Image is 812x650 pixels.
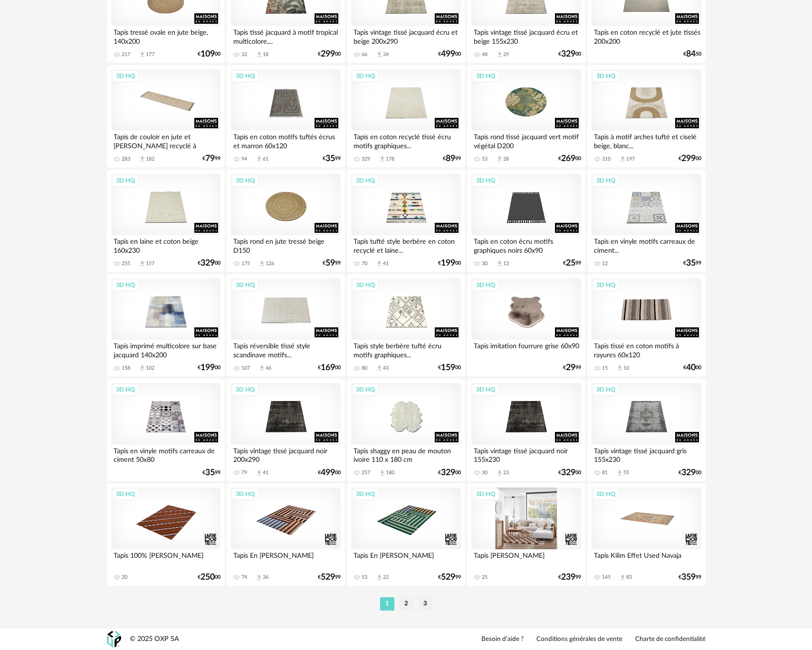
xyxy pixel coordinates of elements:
[241,260,250,267] div: 175
[678,155,701,162] div: € 00
[111,549,220,568] div: Tapis 100% [PERSON_NAME]
[347,483,465,586] a: 3D HQ Tapis En [PERSON_NAME] 53 Download icon 22 €52999
[376,51,383,58] span: Download icon
[587,483,705,586] a: 3D HQ Tapis Kilim Effet Used Navaja 145 Download icon 83 €35999
[231,131,340,150] div: Tapis en coton motifs tuftés écrus et marron 60x120
[681,574,696,581] span: 359
[258,364,266,372] span: Download icon
[112,383,139,396] div: 3D HQ
[351,340,460,359] div: Tapis style berbère tufté écru motifs graphiques...
[202,469,220,476] div: € 99
[678,574,701,581] div: € 99
[347,379,465,481] a: 3D HQ Tapis shaggy en peau de mouton ivoire 110 x 180 cm 257 Download icon 180 €32900
[227,65,344,168] a: 3D HQ Tapis en coton motifs tuftés écrus et marron 60x120 94 Download icon 61 €3599
[256,51,263,58] span: Download icon
[602,260,608,267] div: 12
[111,131,220,150] div: Tapis de couloir en jute et [PERSON_NAME] recyclé à franges...
[347,274,465,377] a: 3D HQ Tapis style berbère tufté écru motifs graphiques... 80 Download icon 43 €15900
[112,174,139,187] div: 3D HQ
[266,365,271,372] div: 46
[352,488,379,500] div: 3D HQ
[471,549,581,568] div: Tapis [PERSON_NAME]
[686,364,696,371] span: 40
[678,469,701,476] div: € 00
[379,469,386,477] span: Download icon
[536,635,622,644] a: Conditions générales de vente
[558,574,581,581] div: € 99
[347,65,465,168] a: 3D HQ Tapis en coton recyclé tissé écru motifs graphiques... 329 Download icon 178 €8999
[231,383,259,396] div: 3D HQ
[241,51,247,58] div: 32
[198,364,220,371] div: € 00
[379,155,386,162] span: Download icon
[587,379,705,481] a: 3D HQ Tapis vintage tissé jacquard gris 155x230 81 Download icon 55 €32900
[139,155,146,162] span: Download icon
[122,51,130,58] div: 217
[351,235,460,254] div: Tapis tufté style berbère en coton recyclé et laine...
[441,574,455,581] span: 529
[587,170,705,272] a: 3D HQ Tapis en vinyle motifs carreaux de ciment... 12 €3599
[472,488,499,500] div: 3D HQ
[418,597,432,611] li: 3
[386,469,394,476] div: 180
[496,155,503,162] span: Download icon
[592,445,701,464] div: Tapis vintage tissé jacquard gris 155x230
[263,469,268,476] div: 41
[376,574,383,581] span: Download icon
[241,469,247,476] div: 79
[592,340,701,359] div: Tapis tissé en coton motifs à rayures 60x120
[266,260,274,267] div: 126
[318,51,341,57] div: € 00
[482,574,487,581] div: 25
[198,260,220,267] div: € 00
[202,155,220,162] div: € 99
[482,469,487,476] div: 30
[352,70,379,82] div: 3D HQ
[441,51,455,57] span: 499
[231,174,259,187] div: 3D HQ
[321,574,335,581] span: 529
[386,156,394,162] div: 178
[347,170,465,272] a: 3D HQ Tapis tufté style berbère en coton recyclé et laine... 70 Download icon 41 €19900
[441,469,455,476] span: 329
[467,170,585,272] a: 3D HQ Tapis en coton écru motifs graphiques noirs 60x90 30 Download icon 13 €2599
[438,469,461,476] div: € 00
[441,260,455,267] span: 199
[351,549,460,568] div: Tapis En [PERSON_NAME]
[472,279,499,291] div: 3D HQ
[241,365,250,372] div: 107
[438,364,461,371] div: € 00
[107,170,225,272] a: 3D HQ Tapis en laine et coton beige 160x230 255 Download icon 157 €32900
[472,174,499,187] div: 3D HQ
[602,574,611,581] div: 145
[561,155,575,162] span: 269
[467,274,585,377] a: 3D HQ Tapis imitation fourrure grise 60x90 €2999
[686,51,696,57] span: 84
[471,340,581,359] div: Tapis imitation fourrure grise 60x90
[122,260,130,267] div: 255
[683,364,701,371] div: € 00
[231,235,340,254] div: Tapis rond en jute tressé beige D150
[111,340,220,359] div: Tapis imprimé multicolore sur base jacquard 140x200
[351,26,460,45] div: Tapis vintage tissé jacquard écru et beige 200x290
[635,635,706,644] a: Charte de confidentialité
[496,469,503,477] span: Download icon
[201,574,215,581] span: 250
[383,365,389,372] div: 43
[602,365,608,372] div: 15
[318,364,341,371] div: € 00
[592,488,620,500] div: 3D HQ
[472,383,499,396] div: 3D HQ
[626,156,635,162] div: 197
[122,156,130,162] div: 283
[587,274,705,377] a: 3D HQ Tapis tissé en coton motifs à rayures 60x120 15 Download icon 10 €4000
[467,483,585,586] a: 3D HQ Tapis [PERSON_NAME] 25 €23999
[467,65,585,168] a: 3D HQ Tapis rond tissé jacquard vert motif végétal D200 53 Download icon 28 €26900
[362,574,367,581] div: 53
[441,364,455,371] span: 159
[122,365,130,372] div: 158
[471,26,581,45] div: Tapis vintage tissé jacquard écru et beige 155x230
[227,274,344,377] a: 3D HQ Tapis réversible tissé style scandinave motifs... 107 Download icon 46 €16900
[602,156,611,162] div: 310
[561,51,575,57] span: 329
